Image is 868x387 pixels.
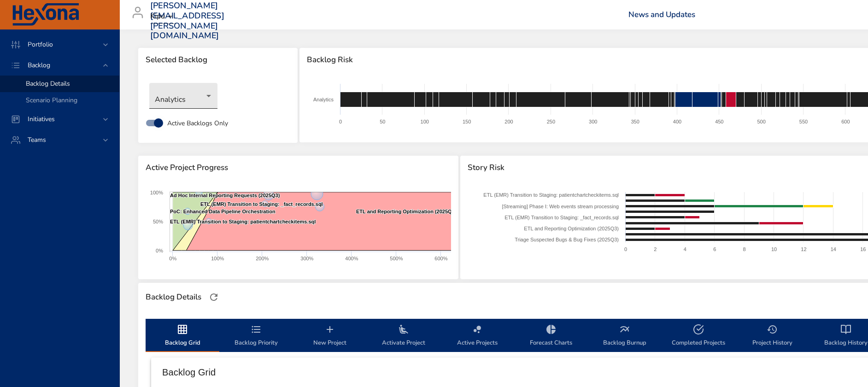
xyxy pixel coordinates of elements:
span: Backlog Burnup [593,324,656,348]
span: Portfolio [20,40,60,49]
text: 6 [714,246,716,252]
text: 400% [345,256,358,261]
text: 100% [211,256,224,261]
div: Kipu [150,9,176,24]
img: Hexona [11,3,80,26]
text: 0% [156,248,163,253]
text: 300% [300,256,313,261]
text: Triage Suspected Bugs & Bug Fixes (2025Q3) [515,237,619,242]
span: Active Projects [446,324,509,348]
text: ETL (EMR) Transition to Staging: _fact_records.sql [200,201,323,207]
button: Refresh Page [207,290,221,304]
h3: [PERSON_NAME][EMAIL_ADDRESS][PERSON_NAME][DOMAIN_NAME] [150,1,224,41]
text: 8 [743,246,746,252]
text: 200% [256,256,269,261]
span: Backlog Priority [225,324,287,348]
text: 200 [504,119,513,124]
text: 300 [589,119,597,124]
text: 600% [434,256,447,261]
span: Selected Backlog [146,55,290,64]
text: Analytics [313,97,334,102]
span: Activate Project [372,324,435,348]
span: Project History [741,324,803,348]
text: ETL and Reporting Optimization (2025Q3) [356,209,457,214]
text: 400 [673,119,681,124]
span: Active Backlogs Only [167,118,228,128]
text: 2 [654,246,657,252]
a: News and Updates [628,9,695,20]
div: Analytics [149,83,217,109]
text: 0 [624,246,627,252]
text: 50 [380,119,385,124]
span: Scenario Planning [26,96,77,105]
text: 12 [801,246,807,252]
text: 14 [831,246,836,252]
text: 600 [841,119,850,124]
span: Backlog [20,61,58,70]
span: Completed Projects [667,324,730,348]
text: 150 [463,119,471,124]
text: Ad Hoc Internal Reporting Requests (2025Q3) [170,193,280,198]
text: 450 [715,119,723,124]
text: [Streaming] Phase I: Web events stream processing [502,204,619,209]
text: 10 [771,246,777,252]
div: Backlog Details [143,290,204,305]
span: Backlog Grid [151,324,214,348]
text: 4 [684,246,686,252]
text: ETL (EMR) Transition to Staging: patientchartcheckitems.sql [484,192,619,198]
span: Teams [20,135,53,144]
text: 50% [153,219,163,224]
text: 350 [631,119,639,124]
text: 100 [420,119,428,124]
text: ETL and Reporting Optimization (2025Q3) [524,226,619,231]
text: ETL (EMR) Transition to Staging: _fact_records.sql [505,215,619,220]
text: PoC: Enhanced Data Pipeline Orchestration [170,209,276,214]
text: 0% [169,256,176,261]
text: 550 [799,119,808,124]
text: 250 [546,119,555,124]
text: 16 [861,246,866,252]
text: 100% [150,190,163,195]
text: 500% [390,256,403,261]
text: 0 [339,119,342,124]
text: 500 [757,119,765,124]
text: ETL (EMR) Transition to Staging: patientchartcheckitems.sql [170,219,316,224]
span: Initiatives [20,115,62,123]
span: Active Project Progress [146,163,451,172]
span: Backlog Details [26,79,70,88]
span: New Project [299,324,361,348]
span: Forecast Charts [520,324,582,348]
